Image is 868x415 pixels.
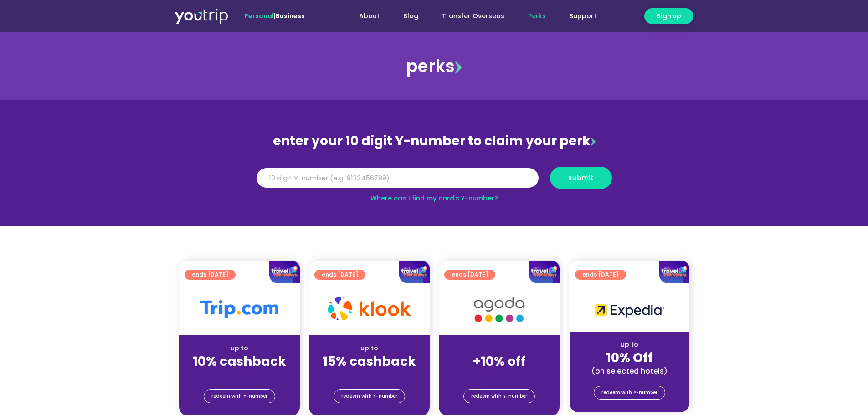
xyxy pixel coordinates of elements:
a: Blog [391,8,430,25]
span: redeem with Y-number [341,390,397,403]
span: redeem with Y-number [471,390,527,403]
span: redeem with Y-number [601,386,657,399]
form: Y Number [257,167,612,196]
span: Personal [244,11,274,20]
div: (for stays only) [446,370,552,379]
a: Business [276,11,305,20]
span: redeem with Y-number [211,390,267,403]
a: Transfer Overseas [430,8,516,25]
div: up to [577,340,682,349]
a: About [347,8,391,25]
a: Where can I find my card’s Y-number? [370,194,498,203]
nav: Menu [329,8,608,25]
div: up to [316,343,422,353]
a: Perks [516,8,558,25]
input: 10 digit Y-number (e.g. 8123456789) [257,168,539,188]
strong: 15% cashback [323,353,416,370]
div: up to [186,343,293,353]
a: redeem with Y-number [334,389,405,403]
strong: +10% off [473,353,526,370]
div: (for stays only) [316,370,422,379]
div: enter your 10 digit Y-number to claim your perk [252,129,616,153]
a: redeem with Y-number [204,389,275,403]
strong: 10% cashback [193,353,286,370]
strong: 10% Off [606,349,653,367]
a: Sign up [644,8,693,24]
div: (on selected hotels) [577,366,682,376]
span: up to [491,343,508,353]
button: submit [550,167,612,189]
span: | [244,11,305,20]
a: redeem with Y-number [594,386,665,400]
div: (for stays only) [186,370,293,379]
span: Sign up [657,11,681,21]
a: Support [558,8,608,25]
span: submit [568,174,594,181]
a: redeem with Y-number [463,389,535,403]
